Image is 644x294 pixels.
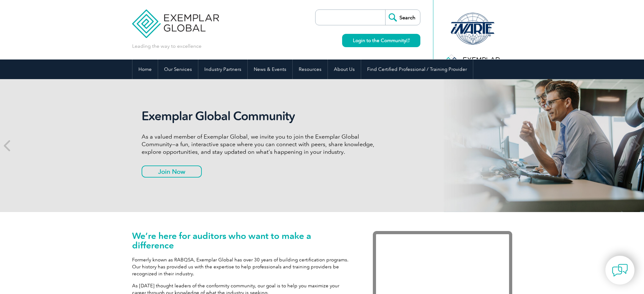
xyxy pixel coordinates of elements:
a: News & Events [248,59,292,79]
a: Find Certified Professional / Training Provider [361,59,473,79]
p: Leading the way to excellence [132,43,201,50]
a: Login to the Community [342,34,420,47]
a: Resources [293,59,328,79]
a: Our Services [158,59,198,79]
h1: We’re here for auditors who want to make a difference [132,231,354,250]
img: open_square.png [406,39,410,42]
p: As a valued member of Exemplar Global, we invite you to join the Exemplar Global Community—a fun,... [142,133,379,156]
a: Industry Partners [198,59,247,79]
p: Formerly known as RABQSA, Exemplar Global has over 30 years of building certification programs. O... [132,256,354,277]
a: Home [132,59,158,79]
a: About Us [328,59,361,79]
a: Join Now [142,166,202,178]
h2: Exemplar Global Community [142,109,379,123]
img: contact-chat.png [612,262,628,278]
input: Search [385,10,420,25]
